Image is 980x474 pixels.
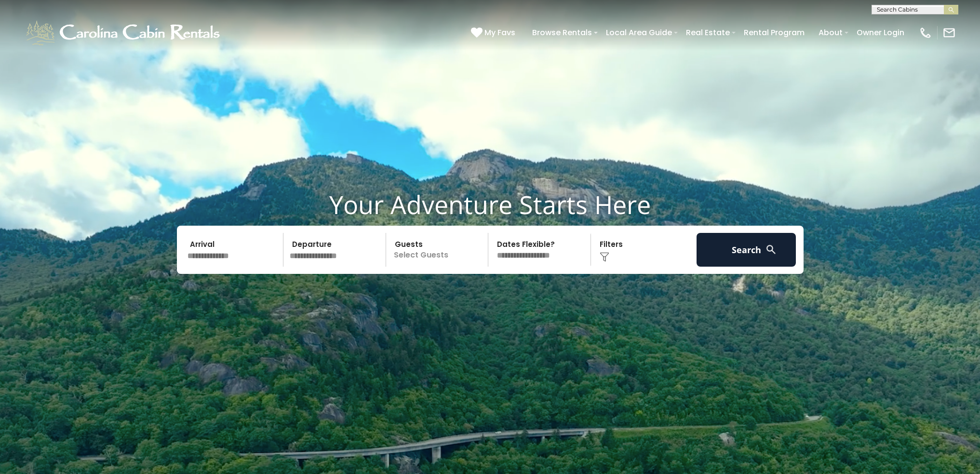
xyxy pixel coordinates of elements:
[739,24,809,41] a: Rental Program
[697,233,796,267] button: Search
[681,24,735,41] a: Real Estate
[919,26,932,40] img: phone-regular-white.png
[24,18,224,47] img: White-1-1-2.png
[600,252,609,262] img: filter--v1.png
[389,233,488,267] p: Select Guests
[852,24,909,41] a: Owner Login
[601,24,677,41] a: Local Area Guide
[942,26,956,40] img: mail-regular-white.png
[7,190,973,219] h1: Your Adventure Starts Here
[527,24,597,41] a: Browse Rentals
[484,27,515,39] span: My Favs
[471,27,518,39] a: My Favs
[765,244,777,256] img: search-regular-white.png
[814,24,847,41] a: About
